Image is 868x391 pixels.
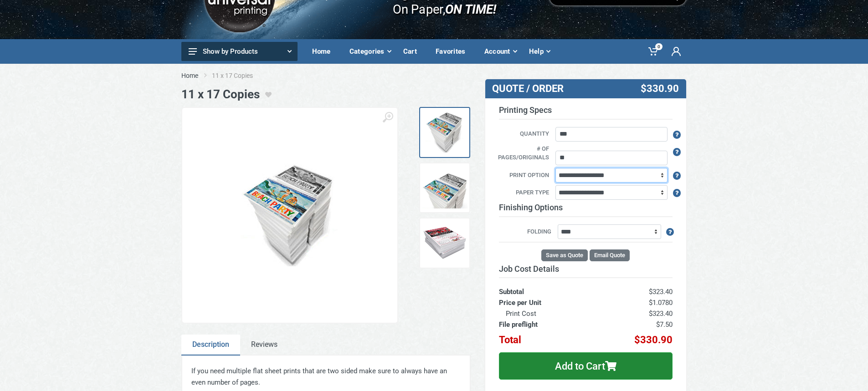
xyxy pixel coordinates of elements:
[499,278,590,297] th: Subtotal
[429,42,478,61] div: Favorites
[492,83,612,95] h3: QUOTE / ORDER
[492,171,554,181] label: Print Option
[499,264,673,274] h3: Job Cost Details
[306,39,343,64] a: Home
[445,1,496,17] i: ON TIME!
[499,203,673,217] h3: Finishing Options
[499,227,556,237] label: Folding
[634,334,673,345] span: $330.90
[233,158,347,272] img: Copies
[181,71,687,80] nav: breadcrumb
[422,110,467,155] img: Copies
[649,299,673,307] span: $1.0780
[590,249,630,261] button: Email Quote
[419,218,470,269] a: Flyers
[419,162,470,213] a: Tabloid
[499,308,590,319] th: Print Cost
[499,319,590,330] th: File preflight
[181,335,240,355] a: Description
[641,83,679,95] span: $330.90
[429,39,478,64] a: Favorites
[181,42,298,61] button: Show by Products
[397,39,429,64] a: Cart
[499,330,590,345] th: Total
[212,71,267,80] li: 11 x 17 Copies
[397,42,429,61] div: Cart
[181,87,260,102] h1: 11 x 17 Copies
[642,39,665,64] a: 0
[541,249,588,261] button: Save as Quote
[181,71,198,80] a: Home
[655,43,663,50] span: 0
[499,105,673,120] h3: Printing Specs
[649,288,673,296] span: $323.40
[492,129,554,139] label: Quantity
[492,144,554,163] label: # of pages/originals
[240,335,288,355] a: Reviews
[306,42,343,61] div: Home
[656,320,673,329] span: $7.50
[499,352,673,380] button: Add to Cart
[523,42,556,61] div: Help
[492,188,554,198] label: Paper Type
[419,107,470,158] a: Copies
[478,42,523,61] div: Account
[422,220,467,266] img: Flyers
[422,165,467,211] img: Tabloid
[499,297,590,308] th: Price per Unit
[649,310,673,318] span: $323.40
[343,42,397,61] div: Categories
